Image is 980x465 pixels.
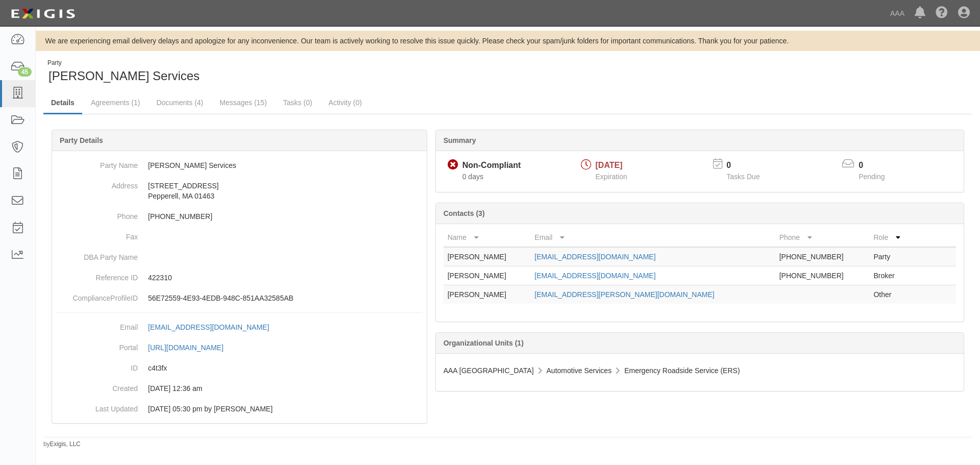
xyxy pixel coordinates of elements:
[859,160,897,172] p: 0
[869,266,915,285] td: Broker
[462,160,521,172] div: Non-Compliant
[534,253,655,261] a: [EMAIL_ADDRESS][DOMAIN_NAME]
[36,36,980,46] div: We are experiencing email delivery delays and apologize for any inconvenience. Our team is active...
[726,160,772,172] p: 0
[56,337,138,353] dt: Portal
[47,59,200,67] div: Party
[885,3,910,23] a: AAA
[775,266,870,285] td: [PHONE_NUMBER]
[48,69,200,83] span: [PERSON_NAME] Services
[448,160,458,170] i: Non-Compliant
[444,285,531,304] td: [PERSON_NAME]
[775,247,870,266] td: [PHONE_NUMBER]
[148,344,235,352] a: [URL][DOMAIN_NAME]
[148,273,423,283] p: 422310
[444,266,531,285] td: [PERSON_NAME]
[56,358,423,378] dd: c4t3fx
[444,339,524,347] b: Organizational Units (1)
[56,399,138,414] dt: Last Updated
[56,227,138,242] dt: Fax
[547,366,612,375] span: Automotive Services
[530,228,775,247] th: Email
[8,5,78,23] img: logo-5460c22ac91f19d4615b14bd174203de0afe785f0fc80cf4dbbc73dc1793850b.png
[148,323,280,331] a: [EMAIL_ADDRESS][DOMAIN_NAME]
[18,67,32,77] div: 45
[444,228,531,247] th: Name
[462,173,483,181] span: Since 08/12/2025
[56,317,138,332] dt: Email
[148,322,269,332] div: [EMAIL_ADDRESS][DOMAIN_NAME]
[83,92,148,113] a: Agreements (1)
[869,285,915,304] td: Other
[726,173,759,181] span: Tasks Due
[534,290,714,299] a: [EMAIL_ADDRESS][PERSON_NAME][DOMAIN_NAME]
[56,399,423,419] dd: 04/16/2024 05:30 pm by Benjamin Tully
[624,366,740,375] span: Emergency Roadside Service (ERS)
[43,92,82,114] a: Details
[859,173,885,181] span: Pending
[60,136,103,144] b: Party Details
[56,288,138,303] dt: ComplianceProfileID
[56,206,138,222] dt: Phone
[56,206,423,227] dd: [PHONE_NUMBER]
[149,92,211,113] a: Documents (4)
[56,378,423,399] dd: 03/10/2023 12:36 am
[56,247,138,262] dt: DBA Party Name
[321,92,370,113] a: Activity (0)
[56,358,138,373] dt: ID
[276,92,320,113] a: Tasks (0)
[775,228,870,247] th: Phone
[936,7,948,19] i: Help Center - Complianz
[444,247,531,266] td: [PERSON_NAME]
[596,161,623,169] span: [DATE]
[444,209,485,217] b: Contacts (3)
[534,272,655,280] a: [EMAIL_ADDRESS][DOMAIN_NAME]
[56,155,423,176] dd: [PERSON_NAME] Services
[56,176,423,206] dd: [STREET_ADDRESS] Pepperell, MA 01463
[444,136,476,144] b: Summary
[596,173,627,181] span: Expiration
[56,155,138,170] dt: Party Name
[56,267,138,283] dt: Reference ID
[50,440,81,448] a: Exigis, LLC
[212,92,275,113] a: Messages (15)
[43,59,500,85] div: L H Morine Services
[56,378,138,394] dt: Created
[43,440,81,449] small: by
[444,366,534,375] span: AAA [GEOGRAPHIC_DATA]
[869,247,915,266] td: Party
[148,293,423,303] p: 56E72559-4E93-4EDB-948C-851AA32585AB
[869,228,915,247] th: Role
[56,176,138,191] dt: Address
